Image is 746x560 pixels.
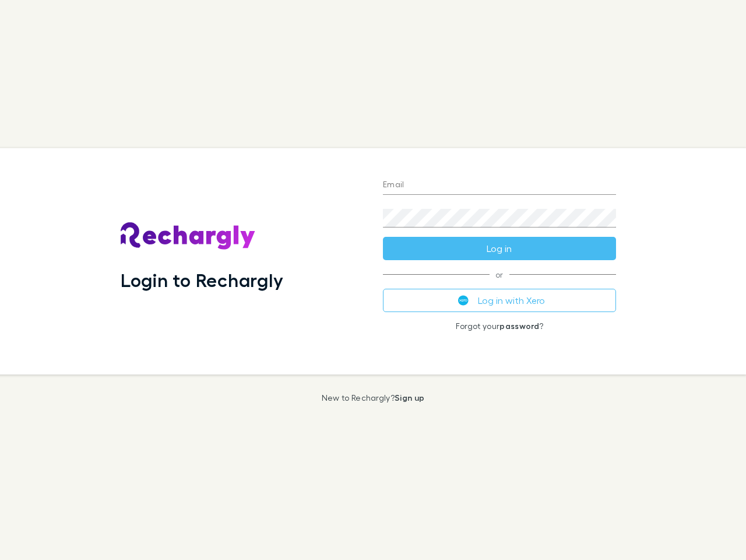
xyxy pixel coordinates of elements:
a: password [499,321,539,331]
p: Forgot your ? [383,321,616,331]
span: or [383,274,616,275]
a: Sign up [395,393,424,402]
img: Rechargly's Logo [121,222,256,250]
button: Log in [383,237,616,260]
button: Log in with Xero [383,289,616,312]
h1: Login to Rechargly [121,269,283,291]
p: New to Rechargly? [322,393,425,402]
img: Xero's logo [458,295,469,306]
